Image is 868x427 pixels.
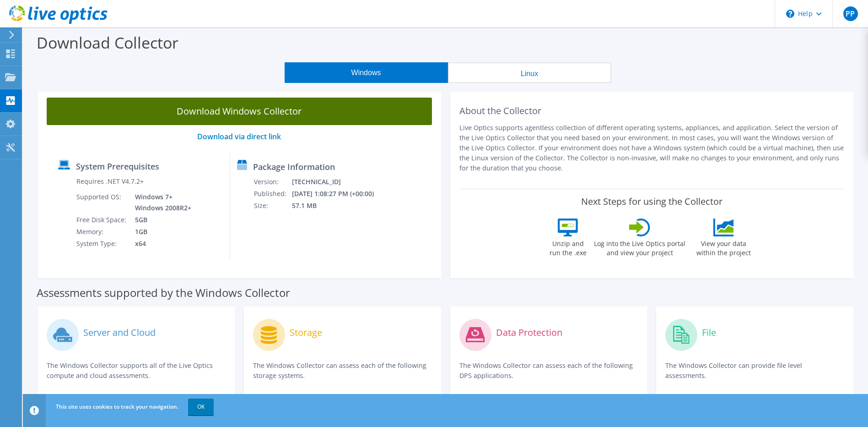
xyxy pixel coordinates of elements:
[496,328,562,337] label: Data Protection
[786,10,794,18] svg: \n
[665,361,844,381] p: The Windows Collector can provide file level assessments.
[547,236,589,257] label: Unzip and run the .exe
[285,62,448,83] button: Windows
[128,226,193,238] td: 1GB
[128,191,193,214] td: Windows 7+ Windows 2008R2+
[291,176,386,188] td: [TECHNICAL_ID]
[843,6,858,21] span: PP
[448,62,611,83] button: Linux
[188,399,214,415] a: OK
[128,238,193,250] td: x64
[459,105,845,116] h2: About the Collector
[76,214,128,226] td: Free Disk Space:
[76,238,128,250] td: System Type:
[253,162,335,171] label: Package Information
[76,191,128,214] td: Supported OS:
[253,176,291,188] td: Version:
[291,188,386,200] td: [DATE] 1:08:27 PM (+00:00)
[253,200,291,212] td: Size:
[83,328,156,337] label: Server and Cloud
[56,403,178,411] span: This site uses cookies to track your navigation.
[76,226,128,238] td: Memory:
[76,162,159,171] label: System Prerequisites
[76,177,144,186] label: Requires .NET V4.7.2+
[581,196,722,207] label: Next Steps for using the Collector
[690,236,756,257] label: View your data within the project
[37,288,290,297] label: Assessments supported by the Windows Collector
[459,123,845,173] p: Live Optics supports agentless collection of different operating systems, appliances, and applica...
[47,98,432,125] a: Download Windows Collector
[47,361,226,381] p: The Windows Collector supports all of the Live Optics compute and cloud assessments.
[253,361,432,381] p: The Windows Collector can assess each of the following storage systems.
[290,328,322,337] label: Storage
[253,188,291,200] td: Published:
[128,214,193,226] td: 5GB
[37,32,178,53] label: Download Collector
[702,328,716,337] label: File
[459,361,638,381] p: The Windows Collector can assess each of the following DPS applications.
[291,200,386,212] td: 57.1 MB
[197,131,281,142] a: Download via direct link
[593,236,686,257] label: Log into the Live Optics portal and view your project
